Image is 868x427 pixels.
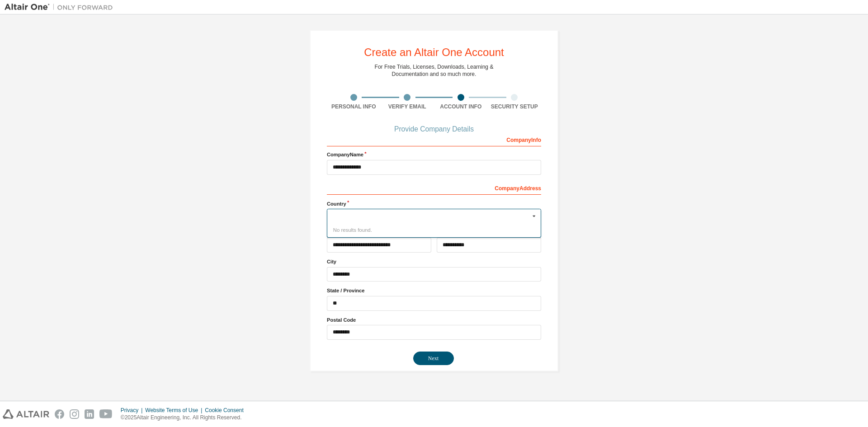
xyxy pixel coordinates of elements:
[327,151,541,158] label: Company Name
[327,223,541,237] div: No results found.
[327,127,541,132] div: Provide Company Details
[327,316,541,324] label: Postal Code
[145,407,205,414] div: Website Terms of Use
[364,47,504,58] div: Create an Altair One Account
[327,132,541,146] div: Company Info
[327,180,541,195] div: Company Address
[327,103,381,110] div: Personal Info
[85,409,94,419] img: linkedin.svg
[3,409,49,419] img: altair_logo.svg
[121,407,145,414] div: Privacy
[327,200,541,207] label: Country
[205,407,249,414] div: Cookie Consent
[5,3,118,12] img: Altair One
[70,409,79,419] img: instagram.svg
[55,409,64,419] img: facebook.svg
[121,414,249,422] p: © 2025 Altair Engineering, Inc. All Rights Reserved.
[327,258,541,265] label: City
[327,287,541,294] label: State / Province
[375,63,494,78] div: For Free Trials, Licenses, Downloads, Learning & Documentation and so much more.
[434,103,488,110] div: Account Info
[488,103,542,110] div: Security Setup
[99,409,113,419] img: youtube.svg
[381,103,434,110] div: Verify Email
[413,352,454,365] button: Next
